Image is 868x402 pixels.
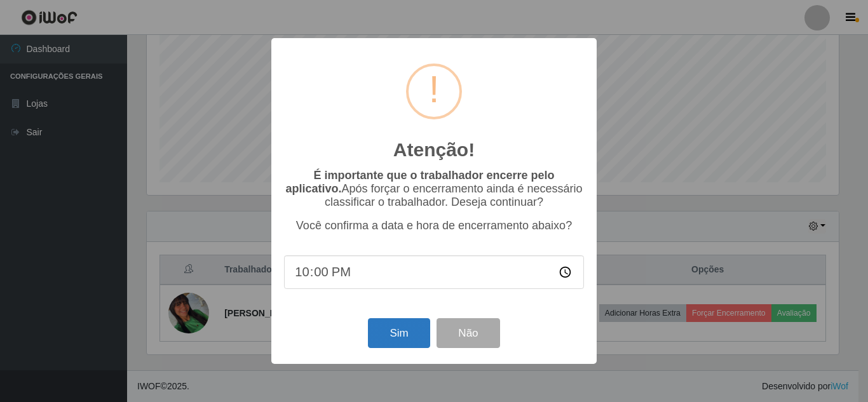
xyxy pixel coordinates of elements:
[437,318,499,348] button: Não
[284,219,584,232] p: Você confirma a data e hora de encerramento abaixo?
[393,138,475,161] h2: Atenção!
[284,169,584,209] p: Após forçar o encerramento ainda é necessário classificar o trabalhador. Deseja continuar?
[285,169,554,195] b: É importante que o trabalhador encerre pelo aplicativo.
[368,318,430,348] button: Sim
